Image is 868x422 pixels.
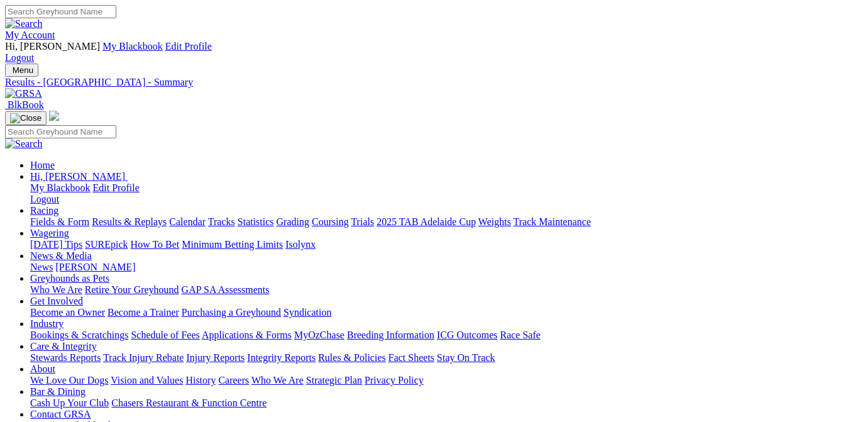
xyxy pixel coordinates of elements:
[30,330,863,341] div: Industry
[30,296,83,306] a: Get Involved
[30,216,863,228] div: Racing
[92,216,167,227] a: Results & Replays
[283,307,331,318] a: Syndication
[238,216,274,227] a: Statistics
[30,262,863,273] div: News & Media
[5,41,863,64] div: My Account
[30,228,69,238] a: Wagering
[500,330,540,340] a: Race Safe
[30,171,128,182] a: Hi, [PERSON_NAME]
[55,262,135,272] a: [PERSON_NAME]
[30,318,63,329] a: Industry
[376,216,476,227] a: 2025 TAB Adelaide Cup
[30,352,863,364] div: Care & Integrity
[30,250,92,261] a: News & Media
[185,375,216,386] a: History
[30,307,863,318] div: Get Involved
[182,239,283,250] a: Minimum Betting Limits
[5,5,116,18] input: Search
[30,182,91,193] a: My Blackbook
[103,352,184,363] a: Track Injury Rebate
[30,364,55,374] a: About
[30,375,108,386] a: We Love Our Dogs
[208,216,235,227] a: Tracks
[30,307,105,318] a: Become an Owner
[478,216,511,227] a: Weights
[30,182,863,205] div: Hi, [PERSON_NAME]
[5,125,116,138] input: Search
[30,284,82,295] a: Who We Are
[107,307,179,318] a: Become a Trainer
[285,239,316,250] a: Isolynx
[85,239,128,250] a: SUREpick
[30,397,109,408] a: Cash Up Your Club
[277,216,309,227] a: Grading
[251,375,304,386] a: Who We Are
[318,352,386,363] a: Rules & Policies
[30,397,863,409] div: Bar & Dining
[514,216,591,227] a: Track Maintenance
[5,30,55,40] a: My Account
[93,182,140,193] a: Edit Profile
[30,160,55,170] a: Home
[437,352,495,363] a: Stay On Track
[30,171,125,182] span: Hi, [PERSON_NAME]
[131,239,180,250] a: How To Bet
[306,375,362,386] a: Strategic Plan
[5,64,38,77] button: Toggle navigation
[30,216,89,227] a: Fields & Form
[5,52,34,63] a: Logout
[85,284,179,295] a: Retire Your Greyhound
[13,65,33,75] span: Menu
[169,216,206,227] a: Calendar
[30,239,863,250] div: Wagering
[30,341,97,352] a: Care & Integrity
[30,409,91,419] a: Contact GRSA
[5,41,100,52] span: Hi, [PERSON_NAME]
[218,375,249,386] a: Careers
[5,88,42,99] img: GRSA
[182,307,281,318] a: Purchasing a Greyhound
[186,352,244,363] a: Injury Reports
[182,284,270,295] a: GAP SA Assessments
[5,111,47,125] button: Toggle navigation
[30,330,128,340] a: Bookings & Scratchings
[111,375,183,386] a: Vision and Values
[365,375,424,386] a: Privacy Policy
[102,41,163,52] a: My Blackbook
[49,111,59,121] img: logo-grsa-white.png
[247,352,316,363] a: Integrity Reports
[312,216,349,227] a: Coursing
[30,194,59,204] a: Logout
[5,138,43,150] img: Search
[347,330,434,340] a: Breeding Information
[294,330,344,340] a: MyOzChase
[30,262,53,272] a: News
[131,330,199,340] a: Schedule of Fees
[30,352,101,363] a: Stewards Reports
[5,99,44,110] a: BlkBook
[10,113,41,123] img: Close
[30,239,82,250] a: [DATE] Tips
[165,41,212,52] a: Edit Profile
[202,330,292,340] a: Applications & Forms
[111,397,266,408] a: Chasers Restaurant & Function Centre
[437,330,497,340] a: ICG Outcomes
[30,386,85,397] a: Bar & Dining
[5,18,43,30] img: Search
[30,284,863,296] div: Greyhounds as Pets
[30,273,109,284] a: Greyhounds as Pets
[351,216,374,227] a: Trials
[30,375,863,386] div: About
[388,352,434,363] a: Fact Sheets
[8,99,44,110] span: BlkBook
[30,205,58,216] a: Racing
[5,77,863,88] a: Results - [GEOGRAPHIC_DATA] - Summary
